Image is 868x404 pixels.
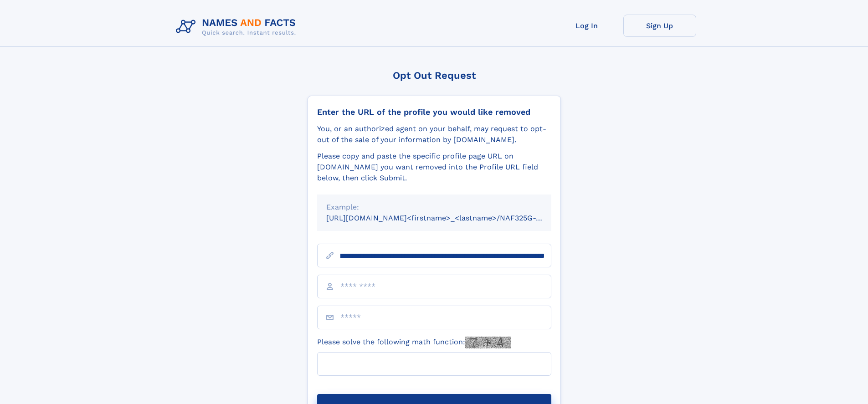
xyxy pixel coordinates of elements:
[317,151,551,184] div: Please copy and paste the specific profile page URL on [DOMAIN_NAME] you want removed into the Pr...
[308,70,561,81] div: Opt Out Request
[317,337,511,348] label: Please solve the following math function:
[623,15,696,37] a: Sign Up
[317,107,551,117] div: Enter the URL of the profile you would like removed
[172,15,303,39] img: Logo Names and Facts
[550,15,623,37] a: Log In
[326,202,542,213] div: Example:
[326,214,569,222] small: [URL][DOMAIN_NAME]<firstname>_<lastname>/NAF325G-xxxxxxxx
[317,123,551,145] div: You, or an authorized agent on your behalf, may request to opt-out of the sale of your informatio...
